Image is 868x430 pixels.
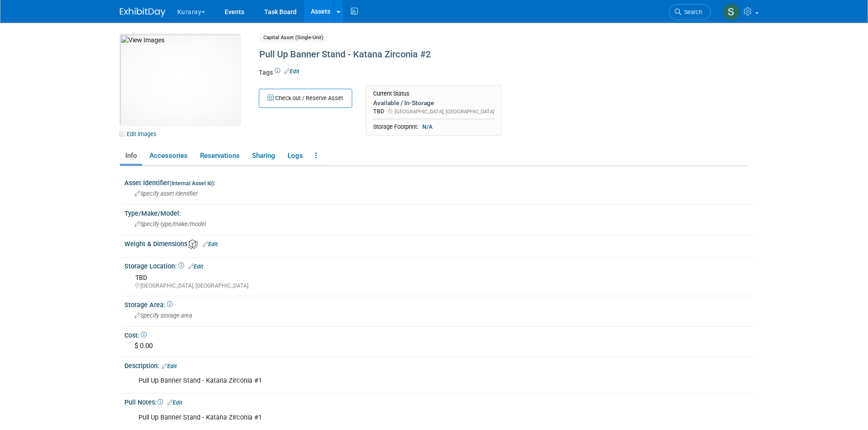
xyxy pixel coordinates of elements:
[134,190,198,197] span: Specify asset identifier
[259,89,352,108] button: Check out / Reserve Asset
[120,8,165,17] img: ExhibitDay
[124,259,755,271] div: Storage Location:
[162,363,177,369] a: Edit
[259,68,673,83] div: Tags
[120,128,160,140] a: Edit Images
[284,68,299,75] a: Edit
[282,148,308,164] a: Logs
[135,274,147,281] span: TBD
[373,123,494,131] div: Storage Footprint:
[169,180,214,187] small: (Internal Asset Id)
[124,301,173,309] span: Storage Area:
[124,237,755,249] div: Weight & Dimensions
[144,148,193,164] a: Accessories
[669,4,711,20] a: Search
[373,108,384,115] span: TBD
[120,148,142,164] a: Info
[247,148,280,164] a: Sharing
[124,329,755,340] div: Cost:
[188,239,198,249] img: Asset Weight and Dimensions
[167,400,182,406] a: Edit
[134,312,192,319] span: Specify storage area
[124,207,755,218] div: Type/Make/Model:
[131,339,749,353] div: $ 0.00
[132,409,637,427] div: Pull Up Banner Stand - Katana Zirconia #1
[120,34,240,125] img: View Images
[256,46,673,63] div: Pull Up Banner Stand - Katana Zirconia #2
[124,176,755,187] div: Asset Identifier :
[373,90,494,97] div: Current Status
[132,372,637,390] div: Pull Up Banner Stand - Katana Zirconia #1
[124,395,755,407] div: Pull Notes:
[203,241,218,248] a: Edit
[188,263,203,270] a: Edit
[373,99,494,107] div: Available / In-Storage
[124,359,755,371] div: Description:
[420,123,435,131] span: N/A
[134,221,206,228] span: Specify type/make/model
[681,9,702,15] span: Search
[259,33,328,42] span: Capital Asset (Single-Unit)
[723,3,740,20] img: Samantha Meyers
[395,108,494,115] span: [GEOGRAPHIC_DATA], [GEOGRAPHIC_DATA]
[195,148,245,164] a: Reservations
[135,282,749,290] div: [GEOGRAPHIC_DATA], [GEOGRAPHIC_DATA]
